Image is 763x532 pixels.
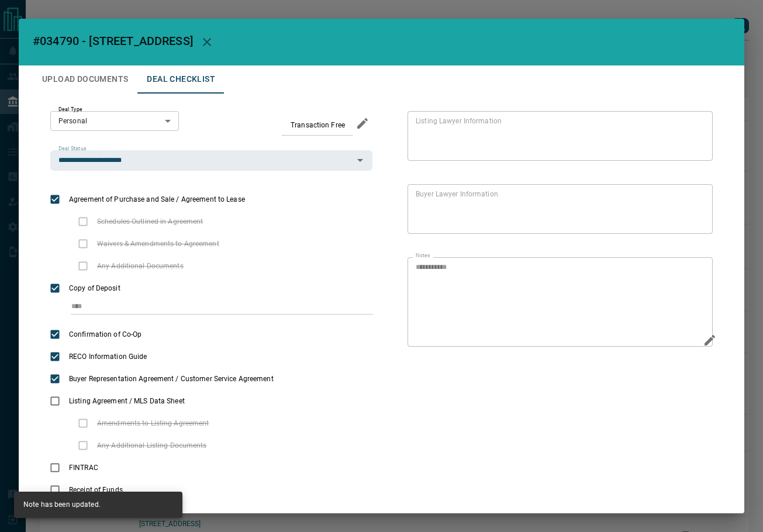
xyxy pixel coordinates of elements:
button: Upload Documents [33,65,137,94]
span: Waivers & Amendments to Agreement [94,239,222,249]
textarea: text field [416,262,695,342]
button: Open [352,152,368,168]
span: Schedules Outlined in Agreement [94,216,206,227]
span: Any Additional Documents [94,261,187,271]
span: Agreement of Purchase and Sale / Agreement to Lease [66,194,248,205]
span: Buyer Representation Agreement / Customer Service Agreement [66,374,277,384]
span: RECO Information Guide [66,351,150,362]
span: Listing Agreement / MLS Data Sheet [66,396,188,406]
input: checklist input [71,299,348,315]
span: Confirmation of Co-Op [66,329,144,340]
textarea: text field [416,116,700,156]
span: FINTRAC [66,462,101,473]
textarea: text field [416,189,700,229]
button: Deal Checklist [137,65,225,94]
label: Notes [416,252,430,260]
label: Deal Status [58,145,86,153]
span: Receipt of Funds [66,485,126,495]
button: edit [353,113,372,133]
span: Copy of Deposit [66,283,123,293]
button: Edit [700,330,720,353]
span: Amendments to Listing Agreement [94,418,212,429]
span: #034790 - [STREET_ADDRESS] [33,34,193,48]
span: Any Additional Listing Documents [94,440,210,451]
div: Personal [50,111,179,131]
label: Deal Type [58,106,82,113]
div: Note has been updated. [23,495,101,514]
